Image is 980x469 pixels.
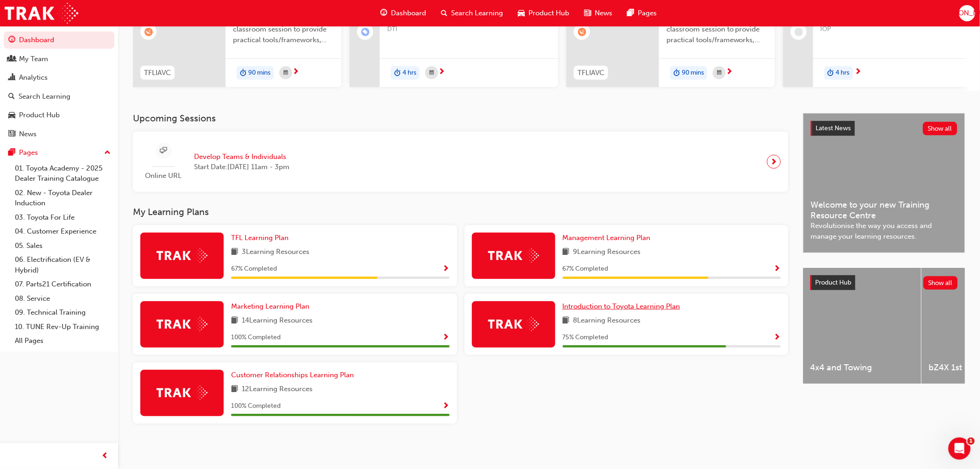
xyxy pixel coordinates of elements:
[11,292,114,306] a: 08. Service
[19,129,37,139] div: News
[959,5,975,21] button: [PERSON_NAME]
[283,67,288,79] span: calendar-icon
[5,3,78,24] img: Trak
[441,7,448,19] span: search-icon
[836,68,850,78] span: 4 hrs
[8,130,15,139] span: news-icon
[443,334,450,342] span: Show Progress
[578,68,604,78] span: TFLIAVC
[563,247,570,258] span: book-icon
[231,401,281,412] span: 100 % Completed
[140,171,187,181] span: Online URL
[233,14,334,45] span: This is a 90 minute virtual classroom session to provide practical tools/frameworks, behaviours a...
[4,69,114,86] a: Analytics
[429,67,434,79] span: calendar-icon
[923,276,958,290] button: Show all
[4,51,114,68] a: My Team
[102,450,109,462] span: prev-icon
[231,264,277,274] span: 67 % Completed
[4,126,114,143] a: News
[488,317,539,331] img: Trak
[563,302,680,311] span: Introduction to Toyota Learning Plan
[573,247,641,258] span: 9 Learning Resources
[231,234,289,242] span: TFL Learning Plan
[157,386,207,400] img: Trak
[628,7,634,19] span: pages-icon
[443,400,450,412] button: Show Progress
[518,7,525,19] span: car-icon
[816,124,851,132] span: Latest News
[231,302,309,311] span: Marketing Learning Plan
[8,55,15,63] span: people-icon
[811,121,957,136] a: Latest NewsShow all
[240,67,246,79] span: duration-icon
[394,67,401,79] span: duration-icon
[387,24,551,35] span: DTI
[620,4,665,23] a: pages-iconPages
[8,93,15,101] span: search-icon
[573,315,641,327] span: 8 Learning Resources
[529,8,570,19] span: Product Hub
[11,186,114,210] a: 02. New - Toyota Dealer Induction
[923,122,958,135] button: Show all
[157,248,207,263] img: Trak
[578,28,586,36] span: learningRecordVerb_WAITLIST-icon
[231,315,238,327] span: book-icon
[816,279,852,286] span: Product Hub
[402,68,416,78] span: 4 hrs
[8,111,15,120] span: car-icon
[11,334,114,348] a: All Pages
[4,32,114,49] a: Dashboard
[438,68,445,76] span: next-icon
[563,301,684,312] a: Introduction to Toyota Learning Plan
[8,74,15,82] span: chart-icon
[11,224,114,239] a: 04. Customer Experience
[133,113,788,124] h3: Upcoming Sessions
[391,8,427,19] span: Dashboard
[4,144,114,161] button: Pages
[104,147,111,159] span: up-icon
[638,8,657,19] span: Pages
[563,332,609,343] span: 75 % Completed
[4,107,114,124] a: Product Hub
[194,152,289,162] span: Develop Teams & Individuals
[160,145,167,157] span: sessionType_ONLINE_URL-icon
[717,67,722,79] span: calendar-icon
[774,263,781,275] button: Show Progress
[292,68,299,76] span: next-icon
[19,110,60,120] div: Product Hub
[443,332,450,343] button: Show Progress
[242,247,309,258] span: 3 Learning Resources
[11,305,114,320] a: 09. Technical Training
[231,384,238,395] span: book-icon
[373,4,434,23] a: guage-iconDashboard
[157,317,207,331] img: Trak
[771,155,778,168] span: next-icon
[4,30,114,144] button: DashboardMy TeamAnalyticsSearch LearningProduct HubNews
[443,263,450,275] button: Show Progress
[855,68,862,76] span: next-icon
[563,233,654,243] a: Management Learning Plan
[795,28,803,36] span: learningRecordVerb_NONE-icon
[11,253,114,277] a: 06. Electrification (EV & Hybrid)
[231,233,292,243] a: TFL Learning Plan
[194,162,289,172] span: Start Date: [DATE] 11am - 3pm
[774,334,781,342] span: Show Progress
[11,277,114,292] a: 07. Parts21 Certification
[231,332,281,343] span: 100 % Completed
[774,332,781,343] button: Show Progress
[811,221,957,241] span: Revolutionise the way you access and manage your learning resources.
[231,371,354,379] span: Customer Relationships Learning Plan
[248,68,270,78] span: 90 mins
[452,8,503,19] span: Search Learning
[11,161,114,186] a: 01. Toyota Academy - 2025 Dealer Training Catalogue
[11,239,114,253] a: 05. Sales
[811,200,957,221] span: Welcome to your new Training Resource Centre
[443,265,450,273] span: Show Progress
[563,234,651,242] span: Management Learning Plan
[140,139,781,185] a: Online URLDevelop Teams & IndividualsStart Date:[DATE] 11am - 3pm
[19,72,48,83] div: Analytics
[595,8,613,19] span: News
[511,4,577,23] a: car-iconProduct Hub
